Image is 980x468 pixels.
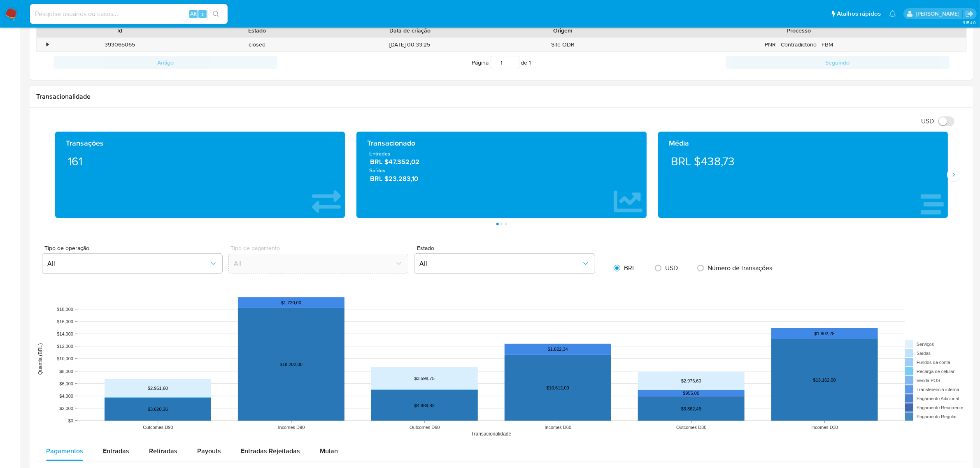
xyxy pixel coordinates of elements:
span: Atalhos rápidos [837,9,881,18]
div: [DATE] 00:33:25 [326,38,494,51]
span: s [201,10,204,18]
p: jhonata.costa@mercadolivre.com [916,10,962,18]
span: Alt [190,10,197,18]
div: Site ODR [494,38,631,51]
div: Estado [194,26,319,35]
div: 393065065 [51,38,188,51]
span: 3.154.0 [963,19,976,26]
div: Data de criação [331,26,489,35]
h1: Transacionalidade [36,93,967,101]
div: Origem [500,26,626,35]
div: • [47,41,49,49]
a: Sair [965,9,974,18]
div: Processo [637,26,961,35]
button: Seguindo [726,56,950,69]
button: search-icon [207,8,224,20]
div: Id [57,26,182,35]
a: Notificações [889,10,896,17]
span: Página de [472,56,531,69]
div: closed [188,38,325,51]
div: PNR - Contradictorio - FBM [631,38,966,51]
input: Pesquise usuários ou casos... [30,9,228,19]
button: Antigo [54,56,277,69]
span: 1 [529,58,531,67]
